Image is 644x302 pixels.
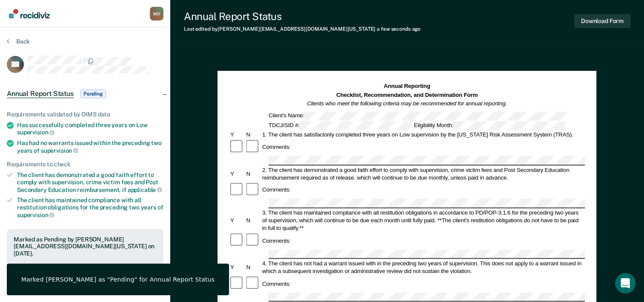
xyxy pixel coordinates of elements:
img: Recidiviz [9,9,50,18]
div: Y [229,217,245,224]
button: Profile dropdown button [150,7,163,20]
div: Marked as Pending by [PERSON_NAME][EMAIL_ADDRESS][DOMAIN_NAME][US_STATE] on [DATE]. [14,236,157,257]
span: applicable [128,186,162,193]
div: N [245,217,261,224]
strong: Checklist, Recommendation, and Determination Form [336,92,478,98]
div: Has had no warrants issued within the preceding two years of [17,139,163,154]
strong: Annual Reporting [384,83,430,90]
div: 3. The client has maintained compliance with all restitution obligations in accordance to PD/POP-... [261,209,585,232]
div: Open Intercom Messenger [615,273,635,293]
button: Back [7,38,30,45]
div: Comments: [261,280,292,287]
div: 4. The client has not had a warrant issued with in the preceding two years of supervision. This d... [261,259,585,275]
em: Clients who meet the following criteria may be recommended for annual reporting. [307,100,507,107]
div: N [245,170,261,177]
div: The client has maintained compliance with all restitution obligations for the preceding two years of [17,197,163,218]
div: Requirements validated by OIMS data [7,111,163,118]
div: Client's Name: [267,111,568,120]
span: Annual Report Status [7,90,74,98]
span: supervision [17,129,54,136]
div: Last edited by [PERSON_NAME][EMAIL_ADDRESS][DOMAIN_NAME][US_STATE] [184,26,421,32]
button: Download Form [574,14,630,28]
div: The client has demonstrated a good faith effort to comply with supervision, crime victim fees and... [17,171,163,193]
div: Y [229,170,245,177]
div: N [245,263,261,271]
div: 1. The client has satisfactorily completed three years on Low supervision by the [US_STATE] Risk ... [261,131,585,138]
div: Y [229,131,245,138]
span: Pending [80,90,106,98]
div: Y [229,263,245,271]
div: 2. The client has demonstrated a good faith effort to comply with supervision, crime victim fees ... [261,166,585,181]
span: a few seconds ago [377,26,421,32]
div: Annual Report Status [184,10,421,23]
div: TDCJ/SID #: [267,121,412,130]
div: Comments: [261,186,292,194]
div: Eligibility Month: [412,121,566,130]
div: Comments: [261,143,292,151]
div: Comments: [261,237,292,244]
div: M D [150,7,163,20]
span: supervision [41,147,78,154]
div: Marked [PERSON_NAME] as "Pending" for Annual Report Status [21,276,215,283]
div: N [245,131,261,138]
div: Requirements to check [7,161,163,168]
span: supervision [17,212,54,218]
div: Has successfully completed three years on Low [17,122,163,136]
